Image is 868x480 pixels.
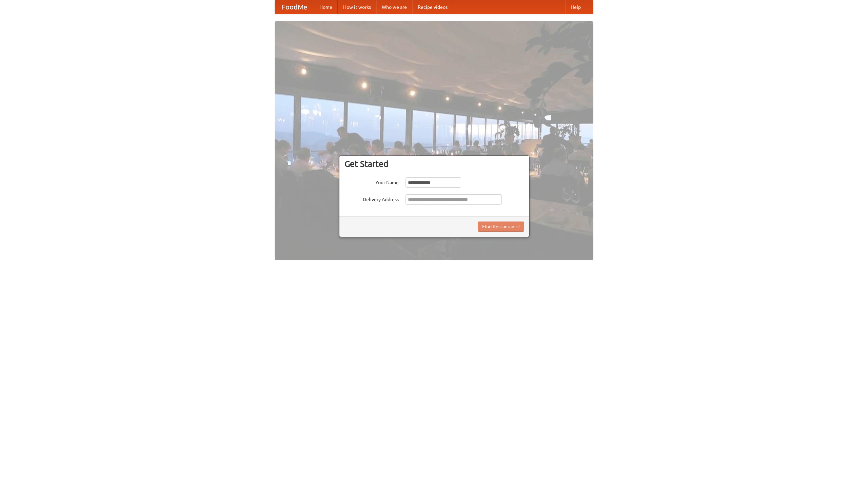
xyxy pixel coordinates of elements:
a: FoodMe [275,0,314,14]
a: Recipe videos [412,0,453,14]
a: Who we are [376,0,412,14]
a: Help [565,0,586,14]
a: Home [314,0,338,14]
label: Your Name [344,177,399,186]
h3: Get Started [344,159,524,169]
button: Find Restaurants! [478,222,524,232]
a: How it works [338,0,376,14]
label: Delivery Address [344,194,399,203]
